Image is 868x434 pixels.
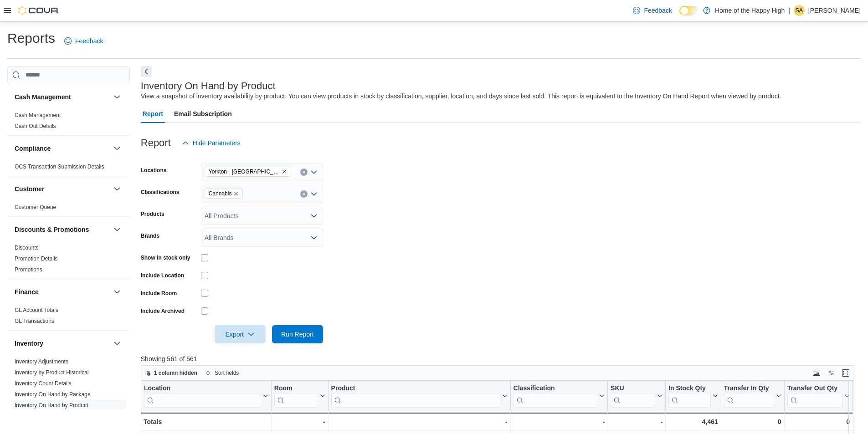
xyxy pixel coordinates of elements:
[808,5,861,16] p: [PERSON_NAME]
[15,266,42,273] span: Promotions
[15,144,110,153] button: Compliance
[15,287,39,296] h3: Finance
[788,5,790,16] p: |
[18,6,59,15] img: Cova
[144,384,261,393] div: Location
[7,29,55,47] h1: Reports
[15,266,42,273] a: Promotions
[331,384,500,393] div: Product
[15,225,89,234] h3: Discounts & Promotions
[15,184,110,194] button: Customer
[233,191,239,196] button: Remove Cannabis from selection in this group
[7,242,130,279] div: Discounts & Promotions
[141,368,201,378] button: 1 column hidden
[15,123,56,130] span: Cash Out Details
[7,110,130,135] div: Cash Management
[513,384,597,407] div: Classification
[274,416,325,427] div: -
[209,167,280,176] span: Yorkton - [GEOGRAPHIC_DATA] - Fire & Flower
[15,92,110,102] button: Cash Management
[141,254,190,261] label: Show in stock only
[331,384,507,407] button: Product
[141,354,861,363] p: Showing 561 of 561
[668,416,718,427] div: 4,461
[178,134,244,152] button: Hide Parameters
[15,391,91,398] span: Inventory On Hand by Package
[611,384,655,393] div: SKU
[331,384,500,407] div: Product
[141,92,781,101] div: View a snapshot of inventory availability by product. You can view products in stock by classific...
[205,189,243,199] span: Cannabis
[215,369,239,377] span: Sort fields
[724,384,774,407] div: Transfer In Qty
[15,204,56,210] a: Customer Queue
[144,384,268,407] button: Location
[141,290,177,297] label: Include Room
[796,5,803,16] span: SA
[15,112,61,119] span: Cash Management
[274,384,318,393] div: Room
[7,202,130,216] div: Customer
[787,384,842,393] div: Transfer Out Qty
[644,6,672,15] span: Feedback
[611,384,663,407] button: SKU
[141,167,167,174] label: Locations
[272,325,323,343] button: Run Report
[15,225,110,234] button: Discounts & Promotions
[611,384,655,407] div: SKU URL
[794,5,805,16] div: Shawn Alexander
[141,138,171,148] h3: Report
[112,286,123,297] button: Finance
[331,416,507,427] div: -
[724,384,781,407] button: Transfer In Qty
[15,339,43,348] h3: Inventory
[629,1,675,20] a: Feedback
[61,32,107,50] a: Feedback
[274,384,318,407] div: Room
[15,307,58,313] a: GL Account Totals
[513,384,597,393] div: Classification
[15,255,58,262] span: Promotion Details
[141,210,164,218] label: Products
[154,369,197,377] span: 1 column hidden
[513,416,604,427] div: -
[143,105,163,123] span: Report
[141,81,276,92] h3: Inventory On Hand by Product
[15,255,58,262] a: Promotion Details
[15,163,104,170] span: OCS Transaction Submission Details
[310,234,318,241] button: Open list of options
[7,305,130,330] div: Finance
[668,384,711,393] div: In Stock Qty
[310,190,318,198] button: Open list of options
[15,402,88,409] span: Inventory On Hand by Product
[15,318,54,324] a: GL Transactions
[15,380,72,387] span: Inventory Count Details
[144,416,268,427] div: Totals
[787,416,849,427] div: 0
[112,224,123,235] button: Discounts & Promotions
[310,168,318,176] button: Open list of options
[174,105,232,123] span: Email Subscription
[611,416,663,427] div: -
[787,384,842,407] div: Transfer Out Qty
[15,245,39,251] a: Discounts
[300,190,308,198] button: Clear input
[15,287,110,296] button: Finance
[15,123,56,129] a: Cash Out Details
[513,384,604,407] button: Classification
[15,380,72,387] a: Inventory Count Details
[15,358,68,365] span: Inventory Adjustments
[144,384,261,407] div: Location
[75,36,103,46] span: Feedback
[15,144,51,153] h3: Compliance
[310,212,318,220] button: Open list of options
[840,368,851,378] button: Enter fullscreen
[15,339,110,348] button: Inventory
[141,66,152,77] button: Next
[715,5,785,16] p: Home of the Happy High
[15,317,54,325] span: GL Transactions
[724,416,781,427] div: 0
[826,368,837,378] button: Display options
[15,358,68,365] a: Inventory Adjustments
